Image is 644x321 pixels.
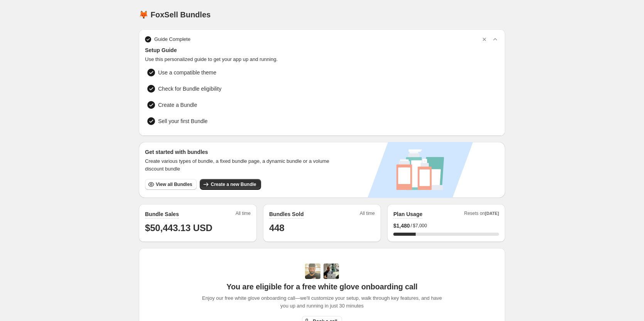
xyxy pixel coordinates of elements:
[226,282,417,291] span: You are eligible for a free white glove onboarding call
[464,210,499,219] span: Resets on
[305,264,320,279] img: Adi
[360,210,375,219] span: All time
[145,210,179,218] h2: Bundle Sales
[211,181,256,188] span: Create a new Bundle
[145,157,337,173] span: Create various types of bundle, a fixed bundle page, a dynamic bundle or a volume discount bundle
[269,210,303,218] h2: Bundles Sold
[413,223,427,229] span: $7,000
[145,222,251,234] h1: $50,443.13 USD
[158,101,197,109] span: Create a Bundle
[156,181,192,188] span: View all Bundles
[324,264,339,279] img: Prakhar
[158,85,221,93] span: Check for Bundle eligibility
[145,179,197,190] button: View all Bundles
[269,222,375,234] h1: 448
[154,35,191,43] span: Guide Complete
[236,210,251,219] span: All time
[145,56,499,63] span: Use this personalized guide to get your app up and running.
[393,222,499,230] div: /
[393,210,422,218] h2: Plan Usage
[393,222,410,230] span: $ 1,480
[198,294,446,310] span: Enjoy our free white glove onboarding call—we'll customize your setup, walk through key features,...
[158,117,207,125] span: Sell your first Bundle
[158,69,216,76] span: Use a compatible theme
[139,10,211,19] h1: 🦊 FoxSell Bundles
[145,148,337,156] h3: Get started with bundles
[485,211,499,216] span: [DATE]
[145,46,499,54] span: Setup Guide
[200,179,261,190] button: Create a new Bundle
